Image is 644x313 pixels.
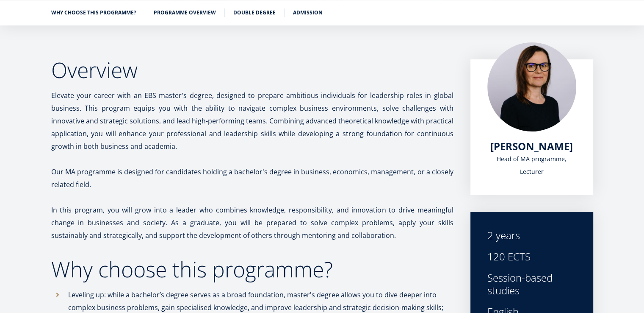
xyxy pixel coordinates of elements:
span: Last Name [201,0,228,8]
a: [PERSON_NAME] [490,140,573,153]
h2: Why choose this programme? [51,259,453,280]
p: Our MA programme is designed for candidates holding a bachelor's degree in business, economics, m... [51,165,453,191]
div: Head of MA programme, Lecturer [487,153,576,178]
span: Elevate your career with an EBS master's degree, designed to prepare ambitious individuals for le... [51,91,453,151]
a: Why choose this programme? [51,8,136,17]
a: Programme overview [154,8,216,17]
p: In this program, you will grow into a leader who combines knowledge, responsibility, and innovati... [51,204,453,242]
input: MA in International Management [2,118,8,124]
h2: Overview [51,59,453,81]
a: Double Degree [233,8,276,17]
div: 2 years [487,229,576,242]
a: Admission [293,8,323,17]
span: [PERSON_NAME] [490,139,573,153]
span: MA in International Management [10,118,94,126]
div: 120 ECTS [487,250,576,263]
img: Piret Masso [487,42,576,131]
div: Session-based studies [487,271,576,297]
